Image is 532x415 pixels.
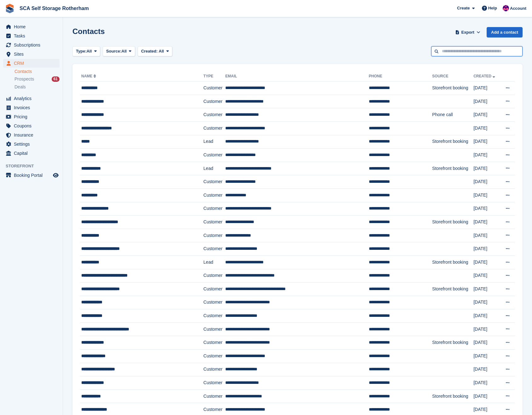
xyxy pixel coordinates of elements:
td: Customer [203,202,226,216]
td: Customer [203,121,226,135]
span: Type: [76,48,87,54]
td: Customer [203,242,226,256]
a: SCA Self Storage Rotherham [17,3,91,14]
span: Export [461,29,474,36]
td: Customer [203,108,226,122]
td: [DATE] [473,242,500,256]
a: menu [3,59,60,68]
span: All [122,48,127,54]
td: Customer [203,229,226,242]
td: Customer [203,336,226,350]
span: Account [510,5,526,12]
td: [DATE] [473,202,500,216]
td: Customer [203,283,226,296]
a: menu [3,103,60,112]
td: [DATE] [473,188,500,202]
td: Lead [203,255,226,269]
td: Customer [203,95,226,108]
td: [DATE] [473,350,500,363]
td: Lead [203,135,226,149]
span: Pricing [14,112,52,121]
span: Insurance [14,131,52,139]
span: Invoices [14,103,52,112]
a: menu [3,31,60,40]
a: Created [473,74,496,78]
td: [DATE] [473,376,500,390]
span: Help [488,5,497,11]
td: [DATE] [473,149,500,162]
td: Customer [203,390,226,403]
span: Create [457,5,470,11]
td: Storefront booking [432,255,473,269]
a: menu [3,149,60,158]
td: [DATE] [473,336,500,350]
td: Lead [203,162,226,175]
td: [DATE] [473,309,500,323]
span: Source: [106,48,121,54]
td: [DATE] [473,162,500,175]
td: [DATE] [473,296,500,309]
a: menu [3,41,60,49]
span: Sites [14,50,52,59]
span: All [159,49,164,53]
a: Contacts [14,69,60,75]
span: Created: [141,49,158,53]
td: [DATE] [473,322,500,336]
a: Prospects 61 [14,76,60,82]
td: Phone call [432,108,473,122]
span: Tasks [14,31,52,40]
td: Storefront booking [432,336,473,350]
span: Subscriptions [14,41,52,49]
a: menu [3,131,60,139]
td: Storefront booking [432,390,473,403]
span: Booking Portal [14,171,52,180]
td: Storefront booking [432,135,473,149]
span: Home [14,22,52,31]
td: Customer [203,350,226,363]
td: Customer [203,216,226,229]
a: menu [3,50,60,59]
th: Type [203,71,226,81]
td: [DATE] [473,95,500,108]
span: Storefront [6,163,63,169]
a: menu [3,121,60,130]
button: Created: All [138,46,172,57]
a: menu [3,140,60,149]
td: [DATE] [473,121,500,135]
td: Storefront booking [432,283,473,296]
a: Preview store [52,171,60,179]
td: [DATE] [473,255,500,269]
td: Storefront booking [432,81,473,95]
a: Add a contact [487,27,523,37]
span: Capital [14,149,52,158]
td: [DATE] [473,363,500,376]
button: Source: All [103,46,135,57]
td: Customer [203,309,226,323]
td: Customer [203,81,226,95]
button: Export [454,27,482,37]
div: 61 [52,76,60,82]
th: Phone [369,71,432,81]
td: Customer [203,175,226,189]
a: menu [3,171,60,180]
td: [DATE] [473,108,500,122]
td: [DATE] [473,81,500,95]
a: menu [3,22,60,31]
span: Coupons [14,121,52,130]
img: Sam Chapman [503,5,509,11]
td: Customer [203,296,226,309]
td: Customer [203,149,226,162]
img: stora-icon-8386f47178a22dfd0bd8f6a31ec36ba5ce8667c1dd55bd0f319d3a0aa187defe.svg [5,4,14,13]
td: [DATE] [473,283,500,296]
a: menu [3,94,60,103]
td: Customer [203,376,226,390]
h1: Contacts [72,27,105,36]
td: Storefront booking [432,216,473,229]
span: CRM [14,59,52,68]
td: Customer [203,363,226,376]
td: [DATE] [473,390,500,403]
td: Customer [203,322,226,336]
span: Analytics [14,94,52,103]
td: [DATE] [473,269,500,283]
td: Customer [203,269,226,283]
